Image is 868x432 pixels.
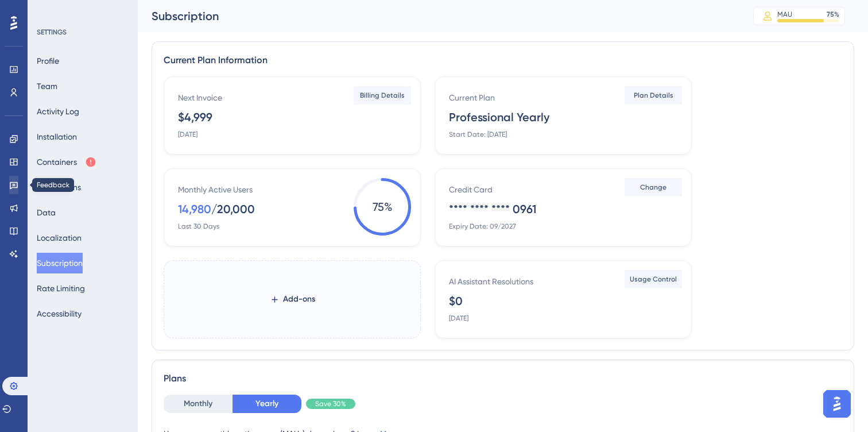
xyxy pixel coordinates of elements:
[777,10,792,19] div: MAU
[270,289,315,310] button: Add-ons
[315,399,346,408] span: Save 30%
[164,395,232,413] button: Monthly
[211,201,255,217] div: / 20,000
[449,183,493,196] div: Credit Card
[449,222,516,231] div: Expiry Date: 09/2027
[37,202,56,223] button: Data
[354,86,411,105] button: Billing Details
[360,91,405,100] span: Billing Details
[37,51,59,71] button: Profile
[37,76,57,97] button: Team
[37,101,79,122] button: Activity Log
[164,53,842,67] div: Current Plan Information
[449,314,468,323] div: [DATE]
[37,227,82,248] button: Localization
[37,28,130,37] div: SETTINGS
[640,183,666,192] span: Change
[152,8,724,24] div: Subscription
[354,178,411,236] span: 75 %
[178,201,211,217] div: 14,980
[164,372,842,385] div: Plans
[178,222,219,231] div: Last 30 Days
[37,303,82,324] button: Accessibility
[37,152,96,172] button: Containers
[625,86,682,105] button: Plan Details
[178,183,253,196] div: Monthly Active Users
[449,109,549,125] div: Professional Yearly
[37,126,77,147] button: Installation
[449,91,495,105] div: Current Plan
[820,387,854,421] iframe: UserGuiding AI Assistant Launcher
[827,10,839,19] div: 75 %
[449,275,533,288] div: AI Assistant Resolutions
[625,270,682,288] button: Usage Control
[178,109,212,125] div: $4,999
[37,177,81,198] button: Integrations
[178,91,222,105] div: Next Invoice
[449,293,463,309] div: $0
[625,178,682,196] button: Change
[232,395,301,413] button: Yearly
[178,130,197,139] div: [DATE]
[634,91,673,100] span: Plan Details
[37,253,83,273] button: Subscription
[283,292,315,306] span: Add-ons
[449,130,507,139] div: Start Date: [DATE]
[37,278,85,299] button: Rate Limiting
[630,275,677,284] span: Usage Control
